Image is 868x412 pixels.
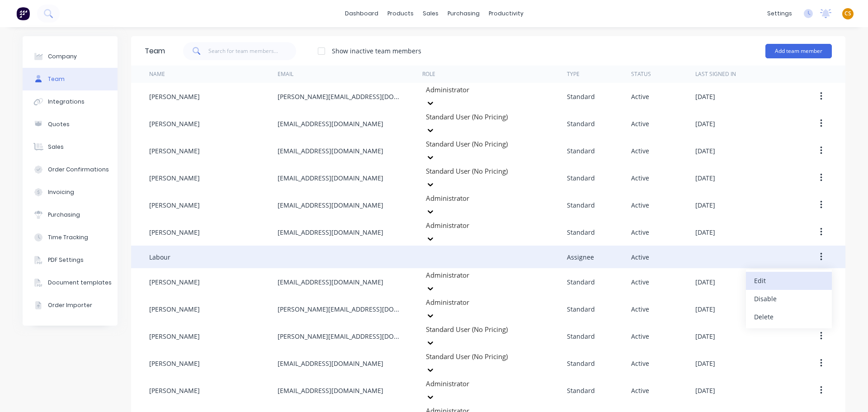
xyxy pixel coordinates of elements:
[48,120,70,128] div: Quotes
[631,227,649,237] div: Active
[278,359,383,368] div: [EMAIL_ADDRESS][DOMAIN_NAME]
[754,274,824,287] div: Edit
[567,386,595,395] div: Standard
[695,359,715,368] div: [DATE]
[695,146,715,156] div: [DATE]
[278,331,404,341] div: [PERSON_NAME][EMAIL_ADDRESS][DOMAIN_NAME]
[695,227,715,237] div: [DATE]
[23,226,118,249] button: Time Tracking
[145,46,165,57] div: Team
[765,44,832,58] button: Add team member
[695,92,715,101] div: [DATE]
[48,75,65,83] div: Team
[48,211,80,219] div: Purchasing
[695,277,715,287] div: [DATE]
[695,119,715,128] div: [DATE]
[631,252,649,262] div: Active
[149,119,200,128] div: [PERSON_NAME]
[23,113,118,136] button: Quotes
[631,200,649,210] div: Active
[149,173,200,183] div: [PERSON_NAME]
[567,92,595,101] div: Standard
[23,45,118,68] button: Company
[48,143,64,151] div: Sales
[695,304,715,314] div: [DATE]
[567,200,595,210] div: Standard
[23,294,118,317] button: Order Importer
[695,200,715,210] div: [DATE]
[567,252,594,262] div: Assignee
[631,359,649,368] div: Active
[16,7,30,20] img: Factory
[149,92,200,101] div: [PERSON_NAME]
[23,181,118,204] button: Invoicing
[48,98,85,106] div: Integrations
[208,42,297,60] input: Search for team members...
[567,173,595,183] div: Standard
[567,227,595,237] div: Standard
[149,359,200,368] div: [PERSON_NAME]
[48,301,92,309] div: Order Importer
[48,52,77,61] div: Company
[631,146,649,156] div: Active
[763,7,797,20] div: settings
[567,119,595,128] div: Standard
[484,7,528,20] div: productivity
[631,304,649,314] div: Active
[48,256,84,264] div: PDF Settings
[149,70,165,78] div: Name
[278,386,383,395] div: [EMAIL_ADDRESS][DOMAIN_NAME]
[567,304,595,314] div: Standard
[149,146,200,156] div: [PERSON_NAME]
[278,304,404,314] div: [PERSON_NAME][EMAIL_ADDRESS][DOMAIN_NAME]
[23,90,118,113] button: Integrations
[23,158,118,181] button: Order Confirmations
[149,252,170,262] div: Labour
[23,136,118,158] button: Sales
[631,119,649,128] div: Active
[631,70,651,78] div: Status
[631,173,649,183] div: Active
[631,331,649,341] div: Active
[278,173,383,183] div: [EMAIL_ADDRESS][DOMAIN_NAME]
[278,277,383,287] div: [EMAIL_ADDRESS][DOMAIN_NAME]
[48,166,109,174] div: Order Confirmations
[23,271,118,294] button: Document templates
[149,277,200,287] div: [PERSON_NAME]
[567,70,580,78] div: Type
[844,9,851,18] span: CS
[149,386,200,395] div: [PERSON_NAME]
[631,386,649,395] div: Active
[48,279,112,287] div: Document templates
[418,7,443,20] div: sales
[340,7,383,20] a: dashboard
[567,359,595,368] div: Standard
[48,233,88,242] div: Time Tracking
[149,304,200,314] div: [PERSON_NAME]
[383,7,418,20] div: products
[149,227,200,237] div: [PERSON_NAME]
[631,277,649,287] div: Active
[278,119,383,128] div: [EMAIL_ADDRESS][DOMAIN_NAME]
[754,292,824,305] div: Disable
[278,200,383,210] div: [EMAIL_ADDRESS][DOMAIN_NAME]
[278,227,383,237] div: [EMAIL_ADDRESS][DOMAIN_NAME]
[149,331,200,341] div: [PERSON_NAME]
[443,7,484,20] div: purchasing
[332,46,421,56] div: Show inactive team members
[23,204,118,226] button: Purchasing
[278,92,404,101] div: [PERSON_NAME][EMAIL_ADDRESS][DOMAIN_NAME]
[695,331,715,341] div: [DATE]
[48,188,74,196] div: Invoicing
[422,70,435,78] div: Role
[695,173,715,183] div: [DATE]
[23,68,118,90] button: Team
[695,386,715,395] div: [DATE]
[631,92,649,101] div: Active
[695,70,736,78] div: Last signed in
[149,200,200,210] div: [PERSON_NAME]
[278,70,293,78] div: Email
[567,277,595,287] div: Standard
[278,146,383,156] div: [EMAIL_ADDRESS][DOMAIN_NAME]
[754,310,824,323] div: Delete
